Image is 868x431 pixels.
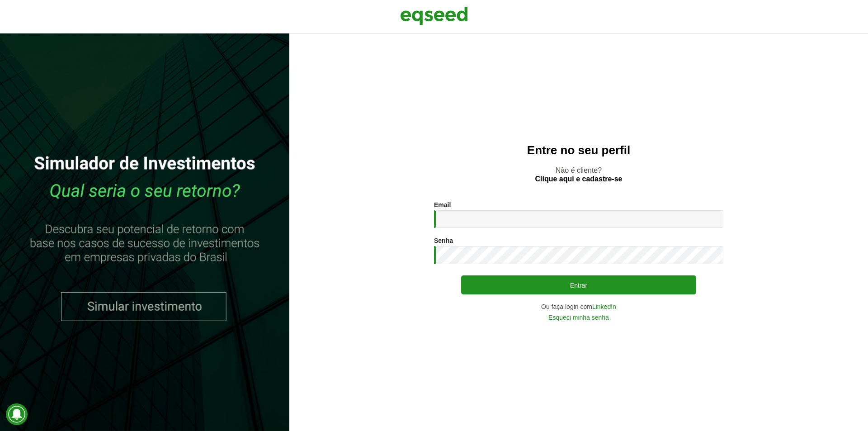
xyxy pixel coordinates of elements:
button: Entrar [461,275,696,294]
a: LinkedIn [592,303,616,310]
img: EqSeed Logo [400,5,468,27]
a: Esqueci minha senha [548,314,609,321]
a: Clique aqui e cadastre-se [535,175,623,183]
div: Ou faça login com [434,303,723,310]
label: Senha [434,237,453,244]
p: Não é cliente? [307,166,850,183]
label: Email [434,202,451,208]
h2: Entre no seu perfil [307,144,850,157]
